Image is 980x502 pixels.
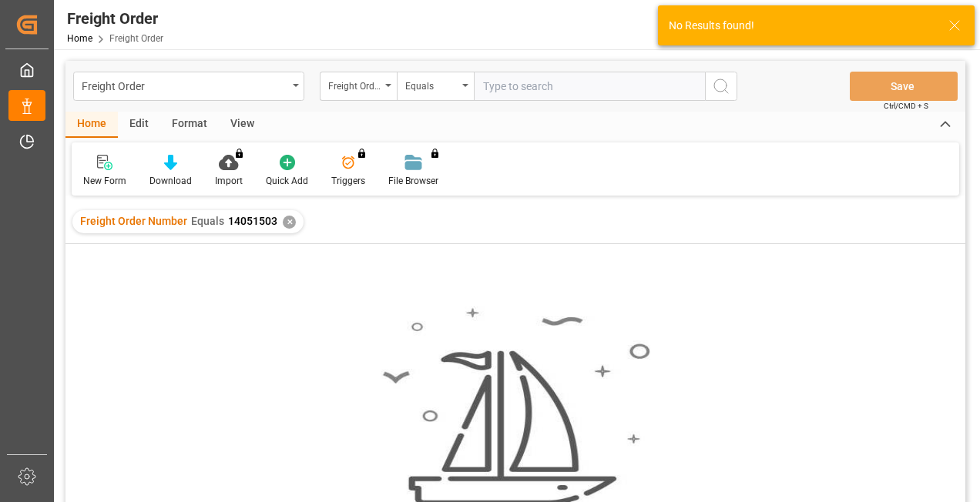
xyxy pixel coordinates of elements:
[219,112,266,138] div: View
[850,72,958,101] button: Save
[73,72,304,101] button: open menu
[160,112,219,138] div: Format
[65,112,118,138] div: Home
[80,215,187,227] span: Freight Order Number
[67,33,92,44] a: Home
[191,215,224,227] span: Equals
[669,18,934,34] div: No Results found!
[884,100,928,112] span: Ctrl/CMD + S
[320,72,397,101] button: open menu
[82,75,287,95] div: Freight Order
[283,216,296,229] div: ✕
[397,72,474,101] button: open menu
[328,75,381,93] div: Freight Order Number
[228,215,277,227] span: 14051503
[266,174,308,188] div: Quick Add
[149,174,192,188] div: Download
[474,72,705,101] input: Type to search
[118,112,160,138] div: Edit
[405,75,458,93] div: Equals
[83,174,126,188] div: New Form
[67,7,163,30] div: Freight Order
[705,72,737,101] button: search button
